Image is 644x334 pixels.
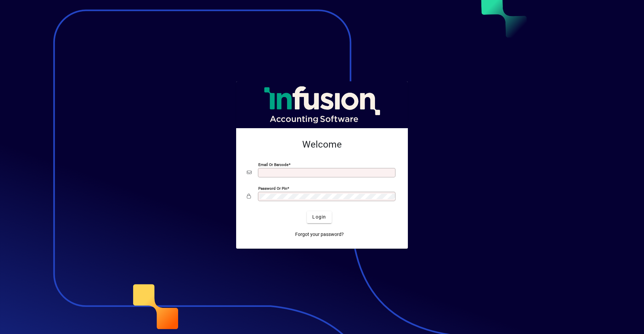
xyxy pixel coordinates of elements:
[292,229,346,241] a: Forgot your password?
[312,214,326,221] span: Login
[258,186,287,190] mat-label: Password or Pin
[258,162,288,167] mat-label: Email or Barcode
[247,139,397,150] h2: Welcome
[307,211,331,223] button: Login
[295,231,344,238] span: Forgot your password?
